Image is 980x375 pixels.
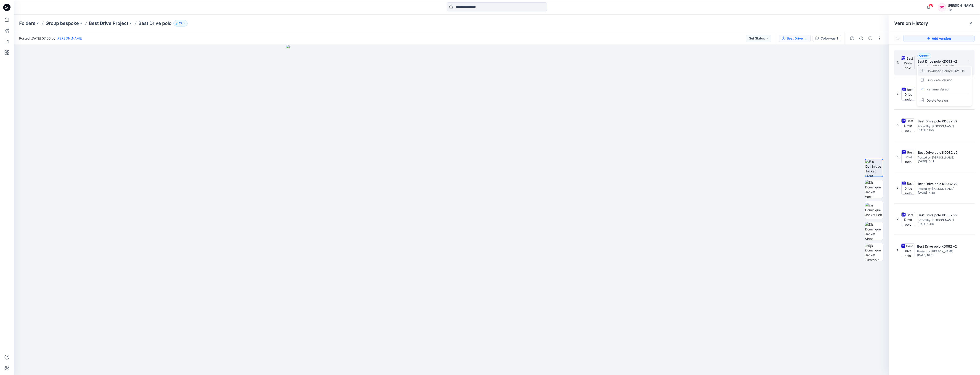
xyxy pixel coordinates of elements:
img: Best Drive polo KD082 v2 [901,150,915,163]
span: Version History [894,21,928,26]
a: Best Drive Project [89,20,128,26]
img: Elis Dominique Jacket Right [865,222,883,240]
span: Posted by: Morgane Kergutuil [918,124,963,129]
span: 4. [897,154,900,158]
img: Best Drive polo KD082 v2 [901,87,915,101]
span: [DATE] 14:38 [918,191,964,194]
span: 7. [897,61,899,65]
span: [DATE] 10:01 [917,254,963,257]
h5: Best Drive polo KD082 v2 [918,150,964,155]
span: Posted by: Morgane Kergutuil [918,187,964,191]
span: [DATE] 11:25 [918,129,963,132]
div: Best Drive polo KD082 v2 [787,36,808,41]
span: Delete Version [927,98,948,103]
span: Download Source BW File [927,68,965,74]
span: 6. [897,92,900,96]
h5: Best Drive polo KD082 v2 [918,119,963,124]
a: Group bespoke [45,20,79,26]
p: 15 [179,21,182,26]
img: Best Drive polo KD082 v2 [901,118,915,132]
span: Posted by: Morgane Kergutuil [918,218,963,222]
span: Posted by: Morgane Kergutuil [918,155,964,160]
span: Posted by: Morgane Kergutuil [917,64,963,69]
h5: Best Drive polo KD082 v2 [918,212,963,218]
span: [DATE] 12:16 [918,222,963,226]
span: Posted by: Morgane Kergutuil [917,249,963,254]
a: [PERSON_NAME] [56,36,82,40]
div: SC [938,3,946,11]
h5: Best Drive polo KD082 v2 [918,181,964,187]
span: 5. [897,123,899,127]
span: Rename Version [927,87,950,92]
img: Best Drive polo KD082 v2 [901,181,915,195]
img: Best Drive polo KD082 v2 [901,243,914,257]
span: 3. [897,186,900,190]
img: Elis Dominique Jacket Left [865,203,883,217]
img: eyJhbGciOiJIUzI1NiIsImtpZCI6IjAiLCJzbHQiOiJzZXMiLCJ0eXAiOiJKV1QifQ.eyJkYXRhIjp7InR5cGUiOiJzdG9yYW... [286,45,616,375]
span: Posted [DATE] 07:06 by [19,36,82,41]
span: 2. [897,217,899,221]
a: Folders [19,20,35,26]
button: 15 [173,20,188,26]
span: Current [919,54,929,57]
p: Best Drive polo [138,20,172,26]
div: Elis [948,8,974,12]
button: Add version [903,35,975,42]
img: Best Drive polo KD082 v2 [901,212,915,226]
span: [DATE] 10:11 [918,160,964,163]
button: Colorway 1 [813,35,841,42]
img: Elis Dominique Jacket Front [865,159,883,177]
span: 20 [928,4,933,8]
div: Colorway 1 [821,36,838,41]
button: Best Drive polo KD082 v2 [779,35,811,42]
span: Duplicate Version [927,77,952,83]
img: Elis Dominique Jacket Turntable [865,243,883,261]
h5: Best Drive polo KD082 v2 [917,59,963,64]
span: 1. [897,248,899,252]
button: Close [969,21,973,25]
img: Best Drive polo KD082 v2 [901,56,915,69]
button: Show Hidden Versions [894,35,901,42]
div: [PERSON_NAME] [948,3,974,8]
img: Elis Dominique Jacket Back [865,180,883,198]
button: Details [858,35,865,42]
h5: Best Drive polo KD082 v2 [917,244,963,249]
